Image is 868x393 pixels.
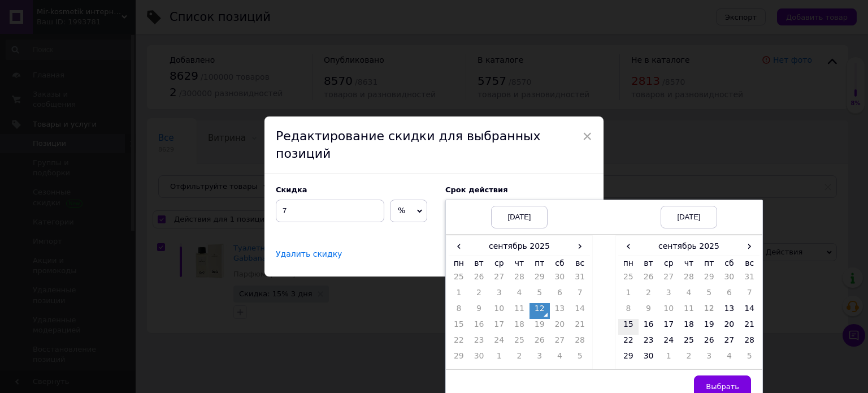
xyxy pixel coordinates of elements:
td: 4 [509,287,530,303]
span: › [570,238,590,254]
td: 12 [699,303,719,319]
td: 25 [679,335,699,351]
span: Редактирование скидки для выбранных позиций [276,129,540,161]
td: 20 [719,319,740,335]
td: 28 [739,335,759,351]
td: 18 [509,319,530,335]
th: вс [739,255,759,271]
td: 2 [509,351,530,366]
td: 29 [449,351,469,366]
th: пт [530,255,550,271]
th: ср [489,255,509,271]
span: Скидка [276,185,307,194]
td: 10 [658,303,679,319]
td: 3 [489,287,509,303]
td: 4 [550,351,570,366]
td: 14 [739,303,759,319]
td: 26 [469,271,489,287]
td: 25 [618,271,639,287]
td: 11 [679,303,699,319]
td: 6 [719,287,740,303]
th: сентябрь 2025 [469,238,570,255]
td: 1 [658,351,679,366]
th: чт [509,255,530,271]
th: пн [449,255,469,271]
td: 5 [570,351,590,366]
td: 5 [739,351,759,366]
td: 1 [449,287,469,303]
td: 27 [489,271,509,287]
div: [DATE] [661,206,717,228]
td: 5 [699,287,719,303]
span: Выбрать [706,382,739,391]
td: 4 [679,287,699,303]
td: 29 [699,271,719,287]
span: × [582,127,592,146]
td: 8 [449,303,469,319]
div: [DATE] [491,206,548,228]
td: 28 [509,271,530,287]
td: 1 [489,351,509,366]
td: 19 [530,319,550,335]
td: 5 [530,287,550,303]
td: 27 [550,335,570,351]
td: 11 [509,303,530,319]
th: вт [469,255,489,271]
td: 16 [469,319,489,335]
td: 29 [530,271,550,287]
td: 8 [618,303,639,319]
th: сентябрь 2025 [639,238,740,255]
td: 4 [719,351,740,366]
td: 6 [550,287,570,303]
th: сб [550,255,570,271]
span: › [739,238,759,254]
td: 21 [739,319,759,335]
td: 23 [639,335,659,351]
td: 3 [699,351,719,366]
td: 29 [618,351,639,366]
td: 10 [489,303,509,319]
td: 25 [449,271,469,287]
td: 3 [658,287,679,303]
th: чт [679,255,699,271]
td: 31 [739,271,759,287]
td: 15 [449,319,469,335]
td: 16 [639,319,659,335]
span: ‹ [618,238,639,254]
td: 9 [639,303,659,319]
td: 23 [469,335,489,351]
td: 28 [570,335,590,351]
th: пн [618,255,639,271]
td: 2 [639,287,659,303]
td: 26 [639,271,659,287]
td: 22 [449,335,469,351]
td: 22 [618,335,639,351]
td: 2 [469,287,489,303]
td: 1 [618,287,639,303]
td: 13 [719,303,740,319]
td: 13 [550,303,570,319]
td: 26 [530,335,550,351]
td: 30 [639,351,659,366]
td: 25 [509,335,530,351]
th: пт [699,255,719,271]
td: 30 [469,351,489,366]
td: 15 [618,319,639,335]
th: вс [570,255,590,271]
td: 7 [570,287,590,303]
td: 21 [570,319,590,335]
th: ср [658,255,679,271]
td: 26 [699,335,719,351]
td: 17 [658,319,679,335]
span: Удалить скидку [276,249,342,259]
span: % [398,206,405,215]
td: 12 [530,303,550,319]
td: 27 [719,335,740,351]
td: 28 [679,271,699,287]
label: Cрок действия [445,185,592,194]
td: 31 [570,271,590,287]
td: 24 [658,335,679,351]
td: 20 [550,319,570,335]
input: 0 [276,200,384,222]
td: 17 [489,319,509,335]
